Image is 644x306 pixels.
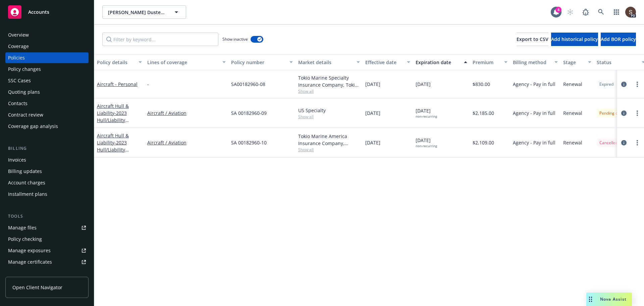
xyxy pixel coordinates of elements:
[97,110,135,137] span: - 2023 Hull/Liability N115KM - [PERSON_NAME]
[416,81,431,88] span: [DATE]
[599,110,638,116] span: Pending cancellation
[473,59,500,66] div: Premium
[620,109,628,117] a: circleInformation
[563,81,582,88] span: Renewal
[8,234,42,245] div: Policy checking
[5,155,89,165] a: Invoices
[625,7,636,17] img: photo
[599,81,613,87] span: Expired
[600,296,627,302] span: Nova Assist
[231,81,265,88] span: SA00182960-08
[365,139,380,146] span: [DATE]
[298,59,353,66] div: Market details
[599,140,618,146] span: Cancelled
[8,64,41,75] div: Policy changes
[8,177,45,188] div: Account charges
[145,54,228,70] button: Lines of coverage
[147,81,149,88] span: -
[633,139,641,147] a: more
[5,257,89,267] a: Manage certificates
[231,139,267,146] span: SA 00182960-10
[5,213,89,220] div: Tools
[102,33,218,46] input: Filter by keyword...
[8,52,25,63] div: Policies
[97,139,135,167] span: - 2023 Hull/Liability N115KM - [PERSON_NAME]
[551,36,598,42] span: Add historical policy
[365,59,403,66] div: Effective date
[560,54,594,70] button: Stage
[8,87,40,97] div: Quoting plans
[5,234,89,245] a: Policy checking
[8,166,42,177] div: Billing updates
[28,9,49,15] span: Accounts
[8,222,37,233] div: Manage files
[365,110,380,117] span: [DATE]
[8,75,31,86] div: SSC Cases
[563,5,577,19] a: Start snowing
[298,114,360,120] span: Show all
[5,64,89,75] a: Policy changes
[298,133,360,147] div: Tokio Marine America Insurance Company, [GEOGRAPHIC_DATA] Marine America
[5,75,89,86] a: SSC Cases
[620,139,628,147] a: circleInformation
[5,52,89,63] a: Policies
[513,110,555,117] span: Agency - Pay in full
[5,268,89,279] a: Manage claims
[5,245,89,256] span: Manage exposures
[228,54,296,70] button: Policy number
[5,177,89,188] a: Account charges
[94,54,145,70] button: Policy details
[555,7,561,13] div: 4
[610,5,623,19] a: Switch app
[601,33,636,46] button: Add BOR policy
[298,107,360,114] div: US Specialty
[563,59,584,66] div: Stage
[601,36,636,42] span: Add BOR policy
[8,121,58,132] div: Coverage gap analysis
[8,245,51,256] div: Manage exposures
[5,30,89,40] a: Overview
[517,33,548,46] button: Export to CSV
[413,54,470,70] button: Expiration date
[597,59,638,66] div: Status
[586,293,632,306] button: Nova Assist
[298,147,360,152] span: Show all
[563,110,582,117] span: Renewal
[363,54,413,70] button: Effective date
[416,107,437,119] span: [DATE]
[222,36,248,42] span: Show inactive
[5,189,89,200] a: Installment plans
[513,139,555,146] span: Agency - Pay in full
[563,139,582,146] span: Renewal
[8,30,29,40] div: Overview
[416,114,437,119] div: non-recurring
[147,59,218,66] div: Lines of coverage
[416,59,460,66] div: Expiration date
[510,54,560,70] button: Billing method
[513,81,555,88] span: Agency - Pay in full
[8,41,29,52] div: Coverage
[97,132,135,167] a: Aircraft Hull & Liability
[5,222,89,233] a: Manage files
[551,33,598,46] button: Add historical policy
[8,110,43,120] div: Contract review
[594,5,608,19] a: Search
[5,98,89,109] a: Contacts
[8,98,28,109] div: Contacts
[97,103,135,137] a: Aircraft Hull & Liability
[5,121,89,132] a: Coverage gap analysis
[5,41,89,52] a: Coverage
[12,284,62,291] span: Open Client Navigator
[97,59,135,66] div: Policy details
[298,74,360,88] div: Tokio Marine Specialty Insurance Company, Tokio Marine Specialty
[473,139,494,146] span: $2,109.00
[633,80,641,88] a: more
[416,137,437,148] span: [DATE]
[579,5,592,19] a: Report a Bug
[97,81,138,87] a: Aircraft - Personal
[231,110,267,117] span: SA 00182960-09
[586,293,595,306] div: Drag to move
[231,59,285,66] div: Policy number
[473,81,490,88] span: $830.00
[8,268,42,279] div: Manage claims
